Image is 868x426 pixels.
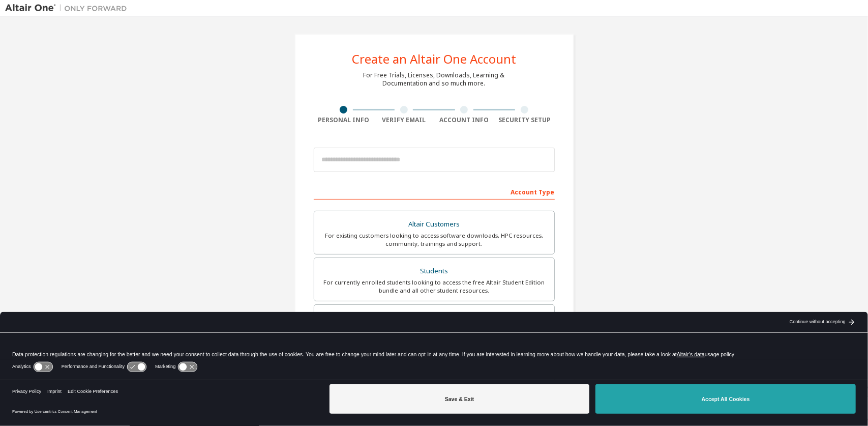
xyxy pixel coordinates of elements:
div: For Free Trials, Licenses, Downloads, Learning & Documentation and so much more. [364,71,505,88]
div: Account Type [314,183,555,200]
div: Altair Customers [320,217,548,232]
div: For currently enrolled students looking to access the free Altair Student Edition bundle and all ... [320,278,548,295]
div: Verify Email [374,116,434,124]
div: Create an Altair One Account [352,53,516,65]
div: Account Info [434,116,495,124]
div: Students [320,264,548,278]
div: For existing customers looking to access software downloads, HPC resources, community, trainings ... [320,232,548,248]
div: Faculty [320,311,548,325]
div: Personal Info [314,116,374,124]
div: Security Setup [494,116,555,124]
img: Altair One [5,3,132,13]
